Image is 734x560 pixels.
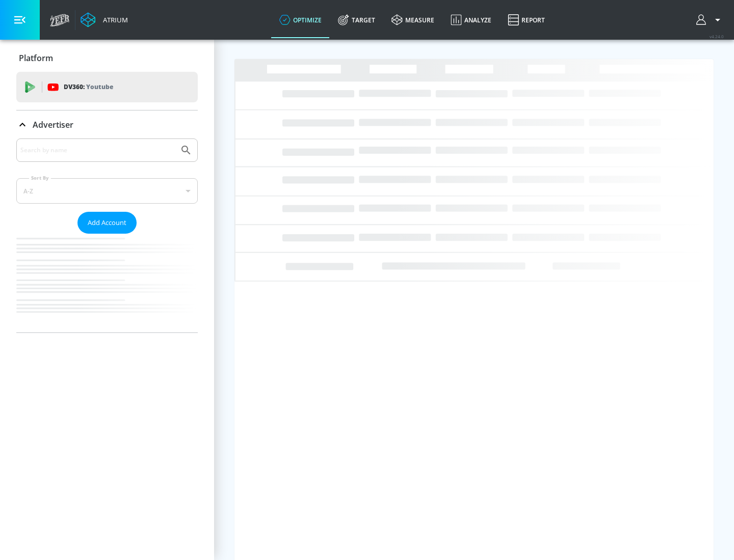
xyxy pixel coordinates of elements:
[330,2,383,38] a: Target
[20,144,175,157] input: Search by name
[710,34,724,39] span: v 4.24.0
[16,44,198,72] div: Platform
[16,138,198,332] div: Advertiser
[500,2,553,38] a: Report
[86,81,113,92] p: Youtube
[16,234,198,332] nav: list of Advertiser
[271,2,330,38] a: optimize
[64,81,113,93] p: DV360:
[88,217,126,229] span: Add Account
[19,52,53,64] p: Platform
[99,15,128,24] div: Atrium
[29,175,51,181] label: Sort By
[81,12,128,27] a: Atrium
[442,2,500,38] a: Analyze
[33,119,73,130] p: Advertiser
[383,2,442,38] a: measure
[16,72,198,102] div: DV360: Youtube
[77,212,137,234] button: Add Account
[16,178,198,204] div: A-Z
[16,110,198,139] div: Advertiser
